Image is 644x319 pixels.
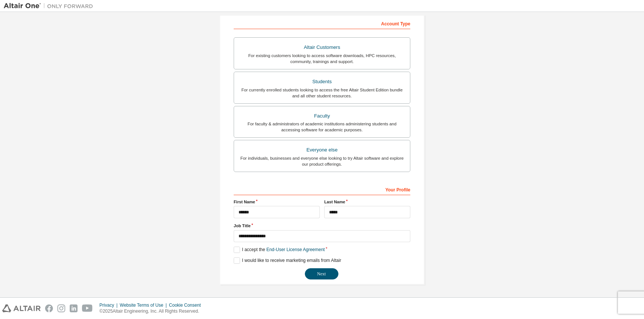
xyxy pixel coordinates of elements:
[239,121,405,133] div: For faculty & administrators of academic institutions administering students and accessing softwa...
[234,199,320,205] label: First Name
[324,199,410,205] label: Last Name
[234,247,325,253] label: I accept the
[234,17,410,29] div: Account Type
[239,42,405,53] div: Altair Customers
[100,302,120,308] div: Privacy
[4,2,97,10] img: Altair One
[120,302,169,308] div: Website Terms of Use
[239,87,405,99] div: For currently enrolled students looking to access the free Altair Student Edition bundle and all ...
[2,304,41,312] img: altair_logo.svg
[100,308,205,315] p: © 2025 Altair Engineering, Inc. All Rights Reserved.
[305,268,338,279] button: Next
[239,155,405,167] div: For individuals, businesses and everyone else looking to try Altair software and explore our prod...
[57,304,65,312] img: instagram.svg
[266,247,325,252] a: End-User License Agreement
[234,183,410,195] div: Your Profile
[234,223,410,229] label: Job Title
[234,257,341,264] label: I would like to receive marketing emails from Altair
[169,302,205,308] div: Cookie Consent
[45,304,53,312] img: facebook.svg
[239,53,405,65] div: For existing customers looking to access software downloads, HPC resources, community, trainings ...
[82,304,93,312] img: youtube.svg
[239,111,405,121] div: Faculty
[239,76,405,87] div: Students
[239,145,405,155] div: Everyone else
[70,304,78,312] img: linkedin.svg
